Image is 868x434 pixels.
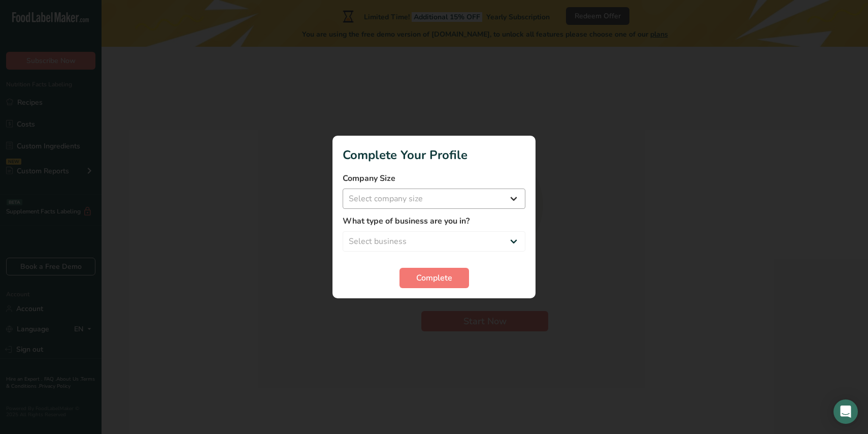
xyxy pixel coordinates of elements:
span: Complete [416,272,452,284]
button: Complete [399,268,469,288]
label: Company Size [343,172,525,184]
div: Open Intercom Messenger [833,399,858,424]
h1: Complete Your Profile [343,146,525,164]
label: What type of business are you in? [343,215,525,227]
